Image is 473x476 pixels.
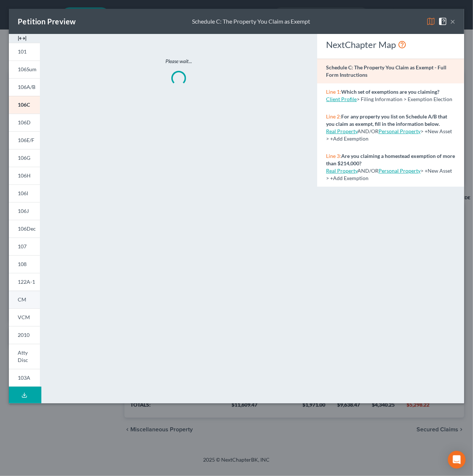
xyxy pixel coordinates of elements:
a: Personal Property [378,128,421,134]
span: VCM [18,314,30,320]
span: > +New Asset > +Add Exemption [326,168,452,181]
div: NextChapter Map [326,39,455,51]
span: Line 3: [326,153,341,159]
img: expand-e0f6d898513216a626fdd78e52531dac95497ffd26381d4c15ee2fc46db09dca.svg [18,34,27,43]
a: 106C [9,96,40,114]
a: 106I [9,184,40,202]
a: 103A [9,369,40,387]
span: Line 2: [326,113,341,120]
span: 106C [18,101,30,108]
p: Please wait... [71,58,286,65]
span: Line 1: [326,89,341,95]
a: Real Property [326,128,357,134]
a: 2010 [9,326,40,344]
img: help-close-5ba153eb36485ed6c1ea00a893f15db1cb9b99d6cae46e1a8edb6c62d00a1a76.svg [438,17,447,26]
strong: For any property you list on Schedule A/B that you claim as exempt, fill in the information below. [326,113,447,127]
button: × [450,17,455,26]
a: Personal Property [378,168,421,174]
span: 122A-1 [18,279,35,285]
span: 108 [18,261,27,267]
span: AND/OR [326,168,378,174]
strong: Which set of exemptions are you claiming? [341,89,439,95]
span: 106I [18,190,28,196]
span: 106Sum [18,66,37,72]
div: Schedule C: The Property You Claim as Exempt [192,17,311,26]
a: 106E/F [9,131,40,149]
strong: Schedule C: The Property You Claim as Exempt - Full Form Instructions [326,64,446,78]
a: 106Sum [9,61,40,78]
div: Petition Preview [18,16,76,27]
a: 106Dec [9,220,40,238]
a: Client Profile [326,96,357,102]
span: 106H [18,172,31,179]
img: map-eea8200ae884c6f1103ae1953ef3d486a96c86aabb227e865a55264e3737af1f.svg [426,17,435,26]
span: 106D [18,119,31,125]
a: 108 [9,255,40,273]
a: 106H [9,167,40,184]
a: Atty Disc [9,344,40,369]
span: > Filing Information > Exemption Election [357,96,452,102]
a: CM [9,291,40,308]
a: 106J [9,202,40,220]
a: 106G [9,149,40,167]
span: 101 [18,48,27,55]
span: 103A [18,375,30,381]
span: AND/OR [326,128,378,134]
span: 107 [18,243,27,249]
strong: Are you claiming a homestead exemption of more than $214,000? [326,153,455,166]
a: 101 [9,43,40,61]
a: Real Property [326,168,357,174]
span: CM [18,296,26,303]
span: 106E/F [18,137,34,143]
span: Atty Disc [18,349,28,363]
a: 106A/B [9,78,40,96]
a: 107 [9,238,40,255]
div: Open Intercom Messenger [448,451,466,469]
span: 106Dec [18,225,36,232]
a: 122A-1 [9,273,40,291]
span: > +New Asset > +Add Exemption [326,128,452,142]
span: 106G [18,155,30,161]
span: 106A/B [18,84,35,90]
a: 106D [9,114,40,131]
span: 2010 [18,332,30,338]
span: 106J [18,208,29,214]
a: VCM [9,308,40,326]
